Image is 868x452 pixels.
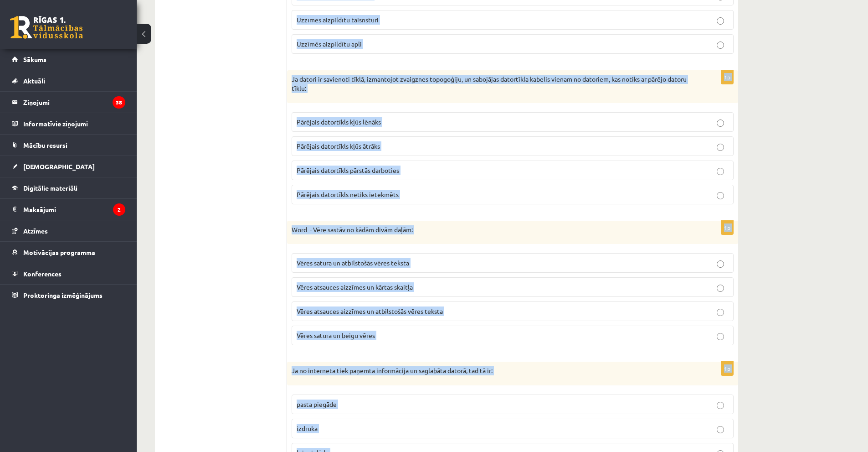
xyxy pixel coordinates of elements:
[297,142,380,150] span: Pārējais datortīkls kļūs ātrāks
[23,184,77,192] span: Digitālie materiāli
[23,270,62,278] span: Konferences
[12,92,125,113] a: Ziņojumi38
[717,168,724,175] input: Pārējais datortīkls pārstās darboties
[12,263,125,284] a: Konferences
[721,361,734,376] p: 1p
[292,225,688,234] p: Word - Vēre sastāv no kādām divām daļām:
[717,402,724,409] input: pasta piegāde
[23,248,95,256] span: Motivācijas programma
[717,42,724,49] input: Uzzīmēs aizpildītu apli
[717,309,724,316] input: Vēres atsauces aizzīmes un atbilstošās vēres teksta
[12,156,125,177] a: [DEMOGRAPHIC_DATA]
[23,199,125,220] legend: Maksājumi
[113,96,125,109] i: 38
[23,227,48,235] span: Atzīmes
[23,113,125,134] legend: Informatīvie ziņojumi
[12,177,125,198] a: Digitālie materiāli
[721,70,734,84] p: 1p
[23,141,67,149] span: Mācību resursi
[297,331,375,339] span: Vēres satura un beigu vēres
[297,118,381,126] span: Pārējais datortīkls kļūs lēnāks
[721,220,734,235] p: 1p
[12,199,125,220] a: Maksājumi2
[292,366,688,375] p: Ja no interneta tiek paņemta informācija un saglabāta datorā, tad tā ir:
[297,400,337,408] span: pasta piegāde
[23,291,103,299] span: Proktoringa izmēģinājums
[297,166,399,174] span: Pārējais datortīkls pārstās darboties
[12,49,125,70] a: Sākums
[12,285,125,306] a: Proktoringa izmēģinājums
[297,283,413,291] span: Vēres atsauces aizzīmes un kārtas skaitļa
[297,259,409,267] span: Vēres satura un atbilstošās vēres teksta
[23,55,46,63] span: Sākums
[297,40,362,48] span: Uzzīmēs aizpildītu apli
[113,203,125,216] i: 2
[297,16,379,24] span: Uzzīmēs aizpildītu taisnstūri
[297,190,399,198] span: Pārējais datortīkls netiks ietekmēts
[717,426,724,433] input: izdruka
[717,17,724,25] input: Uzzīmēs aizpildītu taisnstūri
[717,260,724,268] input: Vēres satura un atbilstošās vēres teksta
[12,242,125,263] a: Motivācijas programma
[717,333,724,340] input: Vēres satura un beigu vēres
[292,75,688,93] p: Ja datori ir savienoti tīklā, izmantojot zvaigznes topogoģiju, un sabojājas datortīkla kabelis vi...
[717,285,724,292] input: Vēres atsauces aizzīmes un kārtas skaitļa
[23,77,45,85] span: Aktuāli
[12,70,125,91] a: Aktuāli
[297,424,318,432] span: izdruka
[12,113,125,134] a: Informatīvie ziņojumi
[10,16,83,39] a: Rīgas 1. Tālmācības vidusskola
[297,307,443,315] span: Vēres atsauces aizzīmes un atbilstošās vēres teksta
[12,135,125,156] a: Mācību resursi
[717,144,724,151] input: Pārējais datortīkls kļūs ātrāks
[717,119,724,127] input: Pārējais datortīkls kļūs lēnāks
[717,192,724,199] input: Pārējais datortīkls netiks ietekmēts
[23,92,125,113] legend: Ziņojumi
[12,220,125,241] a: Atzīmes
[23,162,95,171] span: [DEMOGRAPHIC_DATA]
